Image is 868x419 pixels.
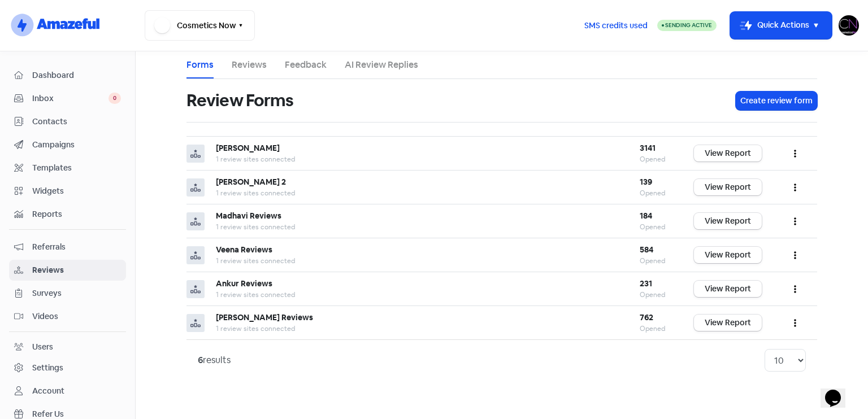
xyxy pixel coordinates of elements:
[694,247,762,263] a: View Report
[285,58,327,72] a: Feedback
[9,111,126,132] a: Contacts
[694,145,762,162] a: View Report
[839,15,859,36] img: User
[32,311,121,322] span: Videos
[657,19,717,32] a: Sending Active
[9,283,126,304] a: Surveys
[821,374,857,408] iframe: chat widget
[32,93,108,104] span: Inbox
[186,58,214,72] a: Forms
[216,189,295,198] span: 1 review sites connected
[216,290,295,299] span: 1 review sites connected
[640,143,656,153] b: 3141
[9,306,126,327] a: Videos
[640,290,671,300] div: Opened
[694,213,762,229] a: View Report
[32,362,63,374] div: Settings
[32,341,53,353] div: Users
[145,10,255,41] button: Cosmetics Now
[216,177,286,187] b: [PERSON_NAME] 2
[32,69,121,81] span: Dashboard
[32,185,121,197] span: Widgets
[640,256,671,266] div: Opened
[736,91,817,110] button: Create review form
[9,260,126,281] a: Reviews
[640,245,653,255] b: 584
[9,357,126,378] a: Settings
[32,208,121,220] span: Reports
[216,324,295,333] span: 1 review sites connected
[32,139,121,151] span: Campaigns
[216,155,295,164] span: 1 review sites connected
[216,312,313,322] b: [PERSON_NAME] Reviews
[216,211,281,221] b: Madhavi Reviews
[9,337,126,357] a: Users
[32,264,121,276] span: Reviews
[9,204,126,225] a: Reports
[232,58,267,72] a: Reviews
[9,134,126,155] a: Campaigns
[640,278,652,289] b: 231
[32,241,121,253] span: Referrals
[9,381,126,401] a: Account
[665,21,712,29] span: Sending Active
[32,287,121,299] span: Surveys
[640,188,671,198] div: Opened
[640,211,652,221] b: 184
[584,20,648,32] span: SMS credits used
[198,354,203,366] strong: 6
[216,256,295,265] span: 1 review sites connected
[640,324,671,334] div: Opened
[9,181,126,202] a: Widgets
[694,281,762,297] a: View Report
[9,158,126,178] a: Templates
[186,82,293,119] h1: Review Forms
[9,65,126,86] a: Dashboard
[108,93,121,104] span: 0
[640,154,671,164] div: Opened
[216,222,295,232] span: 1 review sites connected
[694,315,762,331] a: View Report
[640,222,671,232] div: Opened
[9,237,126,257] a: Referrals
[9,88,126,109] a: Inbox 0
[345,58,418,72] a: AI Review Replies
[640,177,652,187] b: 139
[730,12,832,39] button: Quick Actions
[216,143,280,153] b: [PERSON_NAME]
[694,179,762,195] a: View Report
[640,312,653,322] b: 762
[32,162,121,174] span: Templates
[32,385,64,397] div: Account
[575,19,657,30] a: SMS credits used
[216,245,272,255] b: Veena Reviews
[198,353,231,367] div: results
[32,116,121,128] span: Contacts
[216,278,272,289] b: Ankur Reviews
